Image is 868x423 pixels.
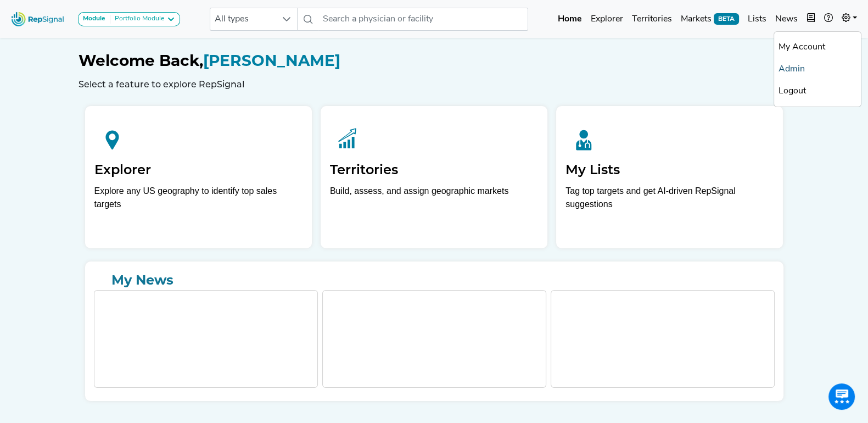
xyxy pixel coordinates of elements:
[79,51,203,70] span: Welcome Back,
[628,8,676,30] a: Territories
[110,15,164,24] div: Portfolio Module
[330,185,538,217] p: Build, assess, and assign geographic markets
[79,79,790,90] h6: Select a feature to explore RepSignal
[94,162,303,178] h2: Explorer
[321,106,547,248] a: TerritoriesBuild, assess, and assign geographic markets
[774,58,861,80] a: Admin
[85,106,312,248] a: ExplorerExplore any US geography to identify top sales targets
[318,8,528,31] input: Search a physician or facility
[586,8,628,30] a: Explorer
[556,106,783,248] a: My ListsTag top targets and get AI-driven RepSignal suggestions
[94,270,775,290] a: My News
[714,13,739,24] span: BETA
[565,185,774,217] p: Tag top targets and get AI-driven RepSignal suggestions
[94,185,303,211] div: Explore any US geography to identify top sales targets
[330,162,538,178] h2: Territories
[79,52,790,70] h1: [PERSON_NAME]
[78,12,180,26] button: ModulePortfolio Module
[774,36,861,58] a: My Account
[774,80,861,102] a: Logout
[210,8,276,30] span: All types
[676,8,743,30] a: MarketsBETA
[565,162,774,178] h2: My Lists
[83,15,105,22] strong: Module
[802,8,820,30] button: Intel Book
[771,8,802,30] a: News
[553,8,586,30] a: Home
[743,8,771,30] a: Lists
